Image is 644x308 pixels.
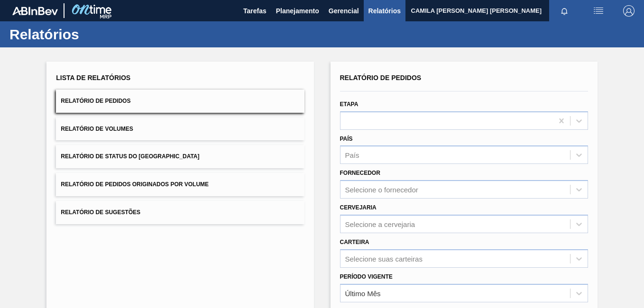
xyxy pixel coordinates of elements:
span: Relatórios [368,5,401,17]
button: Relatório de Status do [GEOGRAPHIC_DATA] [56,145,304,168]
button: Relatório de Pedidos [56,90,304,113]
button: Relatório de Volumes [56,118,304,141]
div: Selecione suas carteiras [345,254,423,263]
button: Notificações [549,4,580,18]
label: Fornecedor [340,170,380,176]
div: Selecione o fornecedor [345,186,418,194]
img: Logout [623,5,635,17]
label: Cervejaria [340,204,377,211]
span: Lista de Relatórios [56,74,130,82]
span: Relatório de Pedidos Originados por Volume [61,181,209,188]
label: Carteira [340,239,369,245]
span: Relatório de Status do [GEOGRAPHIC_DATA] [61,153,199,160]
button: Relatório de Sugestões [56,201,304,224]
button: Relatório de Pedidos Originados por Volume [56,173,304,196]
div: Último Mês [345,289,381,297]
label: País [340,136,353,142]
span: Relatório de Pedidos [61,98,130,104]
img: userActions [593,5,604,17]
span: Relatório de Pedidos [340,74,422,82]
span: Gerencial [329,5,359,17]
div: Selecione a cervejaria [345,220,415,228]
span: Relatório de Volumes [61,126,133,132]
span: Relatório de Sugestões [61,209,140,216]
label: Etapa [340,101,359,108]
div: País [345,151,359,159]
span: Tarefas [243,5,267,17]
img: TNhmsLtSVTkK8tSr43FrP2fwEKptu5GPRR3wAAAABJRU5ErkJggg== [12,7,58,15]
span: Planejamento [276,5,319,17]
h1: Relatórios [9,29,178,40]
label: Período Vigente [340,273,393,280]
